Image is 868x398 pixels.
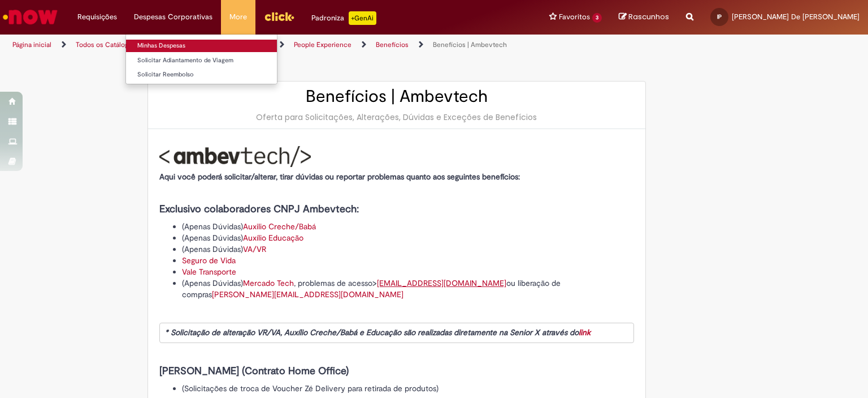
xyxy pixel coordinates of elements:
li: (Apenas Dúvidas) [182,221,634,232]
a: People Experience [294,40,351,49]
span: More [229,11,247,23]
a: Solicitar Reembolso [126,69,277,81]
a: Todos os Catálogos [76,40,136,49]
p: +GenAi [349,11,376,25]
ul: Despesas Corporativas [125,34,277,84]
a: Benefícios [376,40,409,49]
span: [PERSON_NAME] De [PERSON_NAME] [732,12,860,22]
a: Seguro de Vida [182,255,236,266]
li: (Apenas Dúvidas) [182,243,634,255]
img: ServiceNow [1,6,59,28]
img: click_logo_yellow_360x200.png [264,8,294,25]
strong: [PERSON_NAME] (Contrato Home Office) [159,365,349,378]
li: (Apenas Dúvidas) , problemas de acesso> ou liberação de compras [182,277,634,300]
li: (Apenas Dúvidas) [182,232,634,243]
div: Oferta para Solicitações, Alterações, Dúvidas e Exceções de Benefícios [159,112,634,123]
span: Favoritos [559,11,590,23]
a: Auxílio Educação [243,233,303,243]
span: Despesas Corporativas [134,11,212,23]
a: Vale Transporte [182,267,236,277]
a: [EMAIL_ADDRESS][DOMAIN_NAME] [377,278,506,288]
a: VA/VR [243,244,266,254]
span: Requisições [77,11,117,23]
a: Solicitar Adiantamento de Viagem [126,54,277,67]
a: Mercado Tech [243,278,294,288]
div: Padroniza [311,11,376,25]
span: Rascunhos [628,11,669,22]
a: Rascunhos [619,12,669,23]
a: link [579,327,591,337]
a: Minhas Despesas [126,40,277,52]
a: Benefícios | Ambevtech [433,40,507,49]
span: IP [717,13,722,20]
h2: Benefícios | Ambevtech [159,87,634,106]
em: * Solicitação de alteração VR/VA, Auxílio Creche/Babá e Educação são realizadas diretamente na Se... [165,327,591,337]
span: 3 [592,13,602,23]
a: [PERSON_NAME][EMAIL_ADDRESS][DOMAIN_NAME] [212,289,403,299]
strong: Aqui você poderá solicitar/alterar, tirar dúvidas ou reportar problemas quanto aos seguintes bene... [159,172,520,182]
a: Auxilio Creche/Babá [243,221,316,232]
li: (Solicitações de troca de Voucher Zé Delivery para retirada de produtos) [182,383,634,394]
strong: Exclusivo colaboradores CNPJ Ambevtech: [159,203,359,216]
a: Página inicial [12,40,51,49]
ul: Trilhas de página [8,35,570,55]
